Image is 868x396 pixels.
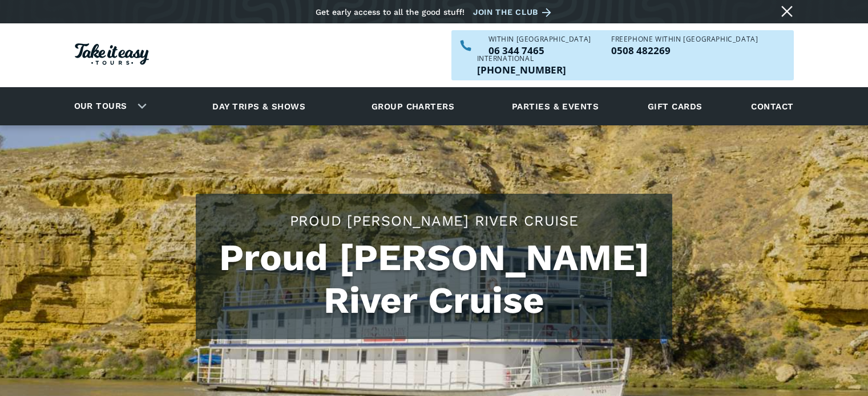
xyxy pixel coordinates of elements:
div: Get early access to all the good stuff! [316,7,465,17]
a: Group charters [357,91,469,122]
p: 0508 482269 [611,46,758,55]
div: WITHIN [GEOGRAPHIC_DATA] [488,36,591,43]
div: Freephone WITHIN [GEOGRAPHIC_DATA] [611,36,758,43]
a: Gift cards [642,91,708,122]
a: Join the club [473,5,555,19]
a: Our tours [66,93,136,120]
a: Homepage [75,38,149,74]
img: Take it easy Tours logo [75,43,149,65]
a: Contact [745,91,799,122]
a: Day trips & shows [198,91,320,122]
h2: Proud [PERSON_NAME] River Cruise [207,211,661,231]
h1: Proud [PERSON_NAME] River Cruise [207,236,661,322]
a: Call us within NZ on 063447465 [488,46,591,55]
a: Call us freephone within NZ on 0508482269 [611,46,758,55]
p: 06 344 7465 [488,46,591,55]
div: Our tours [60,91,156,122]
a: Parties & events [506,91,604,122]
p: [PHONE_NUMBER] [477,65,566,75]
a: Close message [778,2,796,21]
a: Call us outside of NZ on +6463447465 [477,65,566,75]
div: International [477,55,566,62]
